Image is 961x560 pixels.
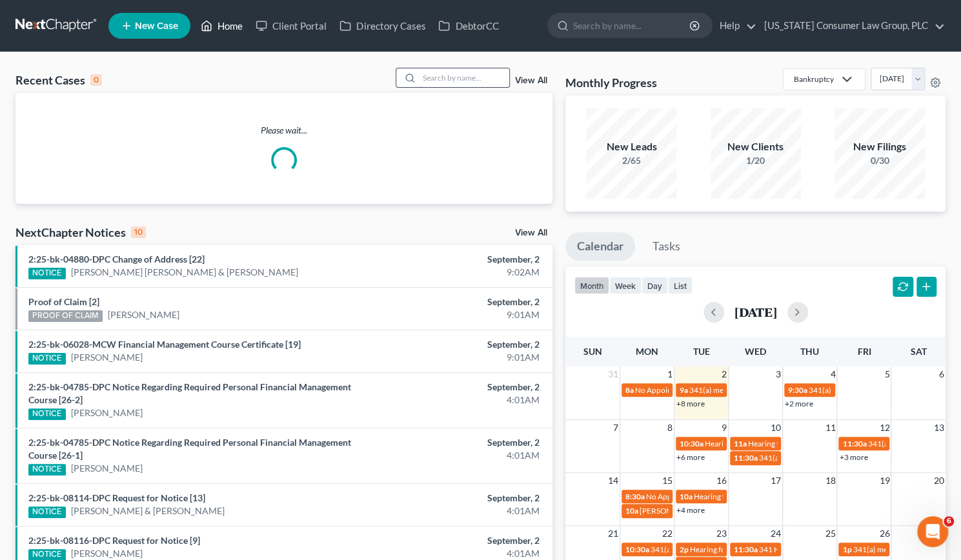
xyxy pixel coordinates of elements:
span: 11:30a [842,439,866,448]
div: September, 2 [378,295,540,308]
span: 9a [680,385,688,395]
a: [PERSON_NAME] [71,547,143,560]
div: September, 2 [378,338,540,351]
div: 9:02AM [378,266,540,279]
a: 2:25-bk-04785-DPC Notice Regarding Required Personal Financial Management Course [26-2] [28,381,351,405]
span: 8a [625,385,634,395]
h2: [DATE] [734,305,777,319]
a: Directory Cases [333,14,432,37]
span: 6 [944,516,954,526]
button: day [642,277,668,294]
span: Hearing for [PERSON_NAME] et [PERSON_NAME] Kouffie [705,439,902,448]
button: week [609,277,642,294]
span: Hearing for Mannenbach v. UNITED STATES DEPARTMENT OF EDUCATION [690,545,948,554]
div: 9:01AM [378,351,540,364]
span: Sun [583,346,602,357]
span: Sat [910,346,926,357]
a: 2:25-bk-04785-DPC Notice Regarding Required Personal Financial Management Course [26-1] [28,437,351,461]
span: New Case [135,21,178,31]
span: 24 [769,526,782,541]
input: Search by name... [419,68,509,87]
div: NOTICE [28,408,66,420]
a: View All [515,76,547,85]
span: 26 [878,526,891,541]
div: September, 2 [378,253,540,266]
button: month [574,277,609,294]
div: September, 2 [378,436,540,449]
span: Mon [636,346,658,357]
span: No Appointments [646,492,706,501]
span: 4 [829,366,836,382]
iframe: Intercom live chat [917,516,948,547]
div: 4:01AM [378,394,540,406]
div: NextChapter Notices [15,225,146,240]
div: 0/30 [835,154,925,167]
div: 1/20 [711,154,801,167]
div: Recent Cases [15,72,102,88]
span: No Appointments [635,385,695,395]
span: Wed [745,346,766,357]
span: 11:30a [734,453,758,463]
span: 14 [607,473,620,488]
a: Home [194,14,249,37]
span: 341(a) meeting for [PERSON_NAME] & [PERSON_NAME] [759,453,952,463]
h3: Monthly Progress [565,75,657,90]
span: 9:30a [788,385,807,395]
p: Please wait... [15,124,552,137]
div: New Clients [711,139,801,154]
span: 17 [769,473,782,488]
div: September, 2 [378,492,540,505]
span: 21 [607,526,620,541]
div: NOTICE [28,506,66,518]
div: NOTICE [28,268,66,279]
a: [PERSON_NAME] [71,462,143,475]
span: 2p [680,545,689,554]
span: 31 [607,366,620,382]
a: 2:25-bk-08114-DPC Request for Notice [13] [28,492,205,503]
div: NOTICE [28,353,66,365]
a: Help [713,14,756,37]
span: 341(a) meeting for [PERSON_NAME] [689,385,814,395]
span: 3 [774,366,782,382]
span: 20 [933,473,946,488]
a: Client Portal [249,14,333,37]
div: September, 2 [378,381,540,394]
span: Hearing for [PERSON_NAME] [694,492,794,501]
div: New Leads [586,139,676,154]
a: +2 more [785,399,813,408]
span: 10:30a [625,545,649,554]
span: 11 [824,420,836,435]
div: 4:01AM [378,547,540,560]
div: 2/65 [586,154,676,167]
a: +4 more [676,505,705,515]
span: 1p [842,545,851,554]
a: [US_STATE] Consumer Law Group, PLC [758,14,945,37]
a: DebtorCC [432,14,505,37]
a: +8 more [676,399,705,408]
span: 11:30a [734,545,758,554]
span: 13 [933,420,946,435]
span: 25 [824,526,836,541]
a: Calendar [565,232,635,261]
span: 8 [666,420,674,435]
a: +6 more [676,452,705,462]
span: 19 [878,473,891,488]
input: Search by name... [573,14,691,37]
a: 2:25-bk-06028-MCW Financial Management Course Certificate [19] [28,339,301,350]
span: 16 [715,473,728,488]
span: 23 [715,526,728,541]
span: 12 [878,420,891,435]
div: 4:01AM [378,449,540,462]
span: 9 [720,420,728,435]
button: list [668,277,693,294]
div: 0 [90,74,102,86]
div: 9:01AM [378,308,540,321]
span: 10a [625,506,638,515]
span: 1 [666,366,674,382]
a: [PERSON_NAME] & [PERSON_NAME] [71,505,225,517]
a: 2:25-bk-08116-DPC Request for Notice [9] [28,535,200,546]
span: 18 [824,473,836,488]
span: 5 [883,366,891,382]
span: 341 Hearing for Copic, Milosh [759,545,860,554]
div: PROOF OF CLAIM [28,310,103,322]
